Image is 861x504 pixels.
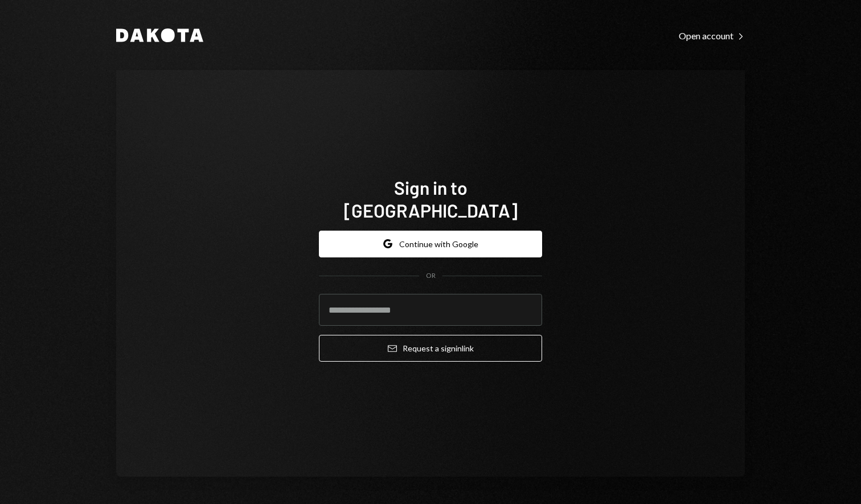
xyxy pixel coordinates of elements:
[319,231,542,257] button: Continue with Google
[319,176,542,222] h1: Sign in to [GEOGRAPHIC_DATA]
[319,335,542,362] button: Request a signinlink
[679,30,745,42] div: Open account
[426,271,436,281] div: OR
[679,29,745,42] a: Open account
